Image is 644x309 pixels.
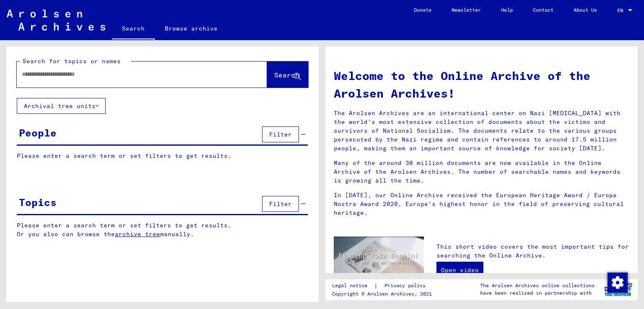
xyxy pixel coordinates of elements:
span: Filter [269,200,292,208]
button: Search [267,62,308,88]
div: | [332,281,436,290]
mat-label: Search for topics or names [23,57,121,65]
div: People [19,125,57,140]
p: have been realized in partnership with [480,289,595,297]
span: Search [274,71,299,79]
a: Search [112,18,155,40]
p: The Arolsen Archives are an international center on Nazi [MEDICAL_DATA] with the world’s most ext... [334,109,629,153]
h1: Welcome to the Online Archive of the Arolsen Archives! [334,67,629,102]
img: Arolsen_neg.svg [7,10,105,31]
span: EN [617,8,626,13]
div: Topics [19,195,57,210]
p: In [DATE], our Online Archive received the European Heritage Award / Europa Nostra Award 2020, Eu... [334,191,629,217]
span: Filter [269,131,292,138]
p: The Arolsen Archives online collections [480,282,595,289]
a: archive tree [115,230,160,238]
div: Change consent [607,272,627,292]
button: Filter [262,196,299,212]
img: Change consent [608,273,628,293]
a: Privacy policy [378,281,436,290]
p: Copyright © Arolsen Archives, 2021 [332,290,436,298]
p: Please enter a search term or set filters to get results. Or you also can browse the manually. [17,221,308,239]
a: Browse archive [155,18,228,39]
a: Open video [436,262,483,278]
a: Legal notice [332,281,374,290]
img: video.jpg [334,237,424,286]
button: Filter [262,126,299,142]
p: Many of the around 30 million documents are now available in the Online Archive of the Arolsen Ar... [334,159,629,185]
p: Please enter a search term or set filters to get results. [17,152,308,160]
button: Archival tree units [17,98,106,114]
img: yv_logo.png [602,279,634,300]
p: This short video covers the most important tips for searching the Online Archive. [436,242,629,260]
